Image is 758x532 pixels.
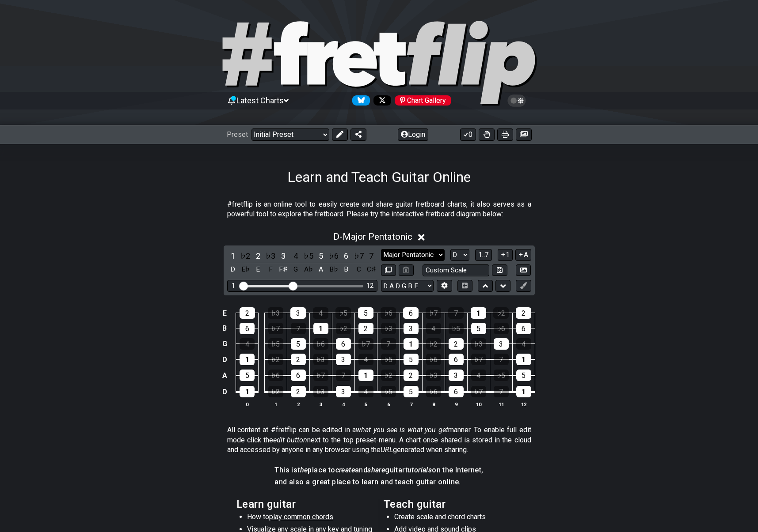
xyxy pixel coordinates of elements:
div: 4 [471,370,486,381]
span: D - Major Pentatonic [333,231,412,242]
li: Create scale and chord charts [394,512,520,524]
div: 2 [449,338,464,350]
em: what you see is what you get [356,426,448,434]
div: toggle pitch class [252,264,264,275]
em: edit button [273,436,307,444]
div: toggle pitch class [265,264,276,275]
td: B [219,321,230,336]
select: Tonic/Root [450,249,469,261]
div: 4 [358,354,373,365]
div: toggle pitch class [240,264,251,275]
div: ♭6 [426,386,441,397]
div: 2 [516,307,531,319]
div: 5 [404,386,419,397]
button: Delete [399,264,414,276]
th: 7 [400,400,422,409]
div: ♭3 [471,338,486,350]
div: ♭5 [449,323,464,334]
span: play common chords [269,513,333,521]
div: ♭3 [426,370,441,381]
div: 6 [403,307,419,319]
button: A [515,249,531,261]
em: create [335,466,355,474]
div: 6 [336,338,351,350]
th: 2 [287,400,309,409]
div: 2 [404,370,419,381]
div: 12 [366,282,373,290]
div: 4 [516,338,531,350]
button: Toggle Dexterity for all fretkits [479,128,495,141]
div: ♭2 [493,307,509,319]
h2: Learn guitar [236,499,375,509]
button: Edit Tuning [437,280,452,292]
div: toggle scale degree [290,250,301,262]
select: Preset [251,128,329,141]
th: 5 [354,400,377,409]
div: toggle pitch class [278,264,289,275]
div: 1 [232,282,235,290]
button: Print [497,128,513,141]
div: toggle pitch class [315,264,327,275]
div: toggle pitch class [328,264,339,275]
div: toggle pitch class [366,264,377,275]
div: 7 [381,338,396,350]
div: ♭6 [381,307,396,319]
em: the [297,466,308,474]
div: 3 [290,307,306,319]
div: toggle pitch class [353,264,365,275]
div: ♭7 [358,338,373,350]
div: toggle scale degree [278,250,289,262]
div: 1 [516,354,531,365]
button: Store user defined scale [492,264,507,276]
div: ♭5 [381,354,396,365]
h2: Teach guitar [384,499,522,509]
td: D [219,383,230,400]
div: 7 [448,307,464,319]
h4: and also a great place to learn and teach guitar online. [274,477,483,487]
div: 1 [358,370,373,381]
div: toggle scale degree [240,250,251,262]
div: 6 [449,386,464,397]
div: ♭7 [313,370,328,381]
div: 2 [291,354,306,365]
div: ♭2 [336,323,351,334]
select: Scale [381,249,445,261]
th: 8 [422,400,445,409]
td: D [219,351,230,367]
div: ♭7 [426,307,441,319]
a: Follow #fretflip at X [370,95,391,106]
div: 1 [240,354,255,365]
a: #fretflip at Pinterest [391,95,451,106]
div: 5 [358,307,373,319]
em: URL [381,445,393,454]
th: 6 [377,400,400,409]
div: toggle scale degree [315,250,327,262]
div: 4 [358,386,373,397]
th: 1 [264,400,287,409]
div: toggle scale degree [252,250,264,262]
div: ♭6 [426,354,441,365]
span: Latest Charts [236,96,284,105]
div: 6 [240,323,255,334]
th: 4 [332,400,354,409]
div: ♭2 [381,370,396,381]
div: 2 [358,323,373,334]
th: 9 [445,400,467,409]
div: 2 [291,386,306,397]
div: 3 [336,354,351,365]
div: ♭2 [268,386,283,397]
div: ♭3 [313,354,328,365]
div: 1 [516,386,531,397]
div: ♭5 [268,338,283,350]
em: share [367,466,385,474]
button: Toggle horizontal chord view [457,280,472,292]
select: Tuning [381,280,434,292]
div: ♭3 [381,323,396,334]
div: toggle scale degree [265,250,276,262]
div: 3 [336,386,351,397]
span: Toggle light / dark theme [512,97,522,105]
div: 5 [471,323,486,334]
button: Share Preset [350,128,366,141]
span: Preset [227,130,248,139]
td: A [219,367,230,384]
